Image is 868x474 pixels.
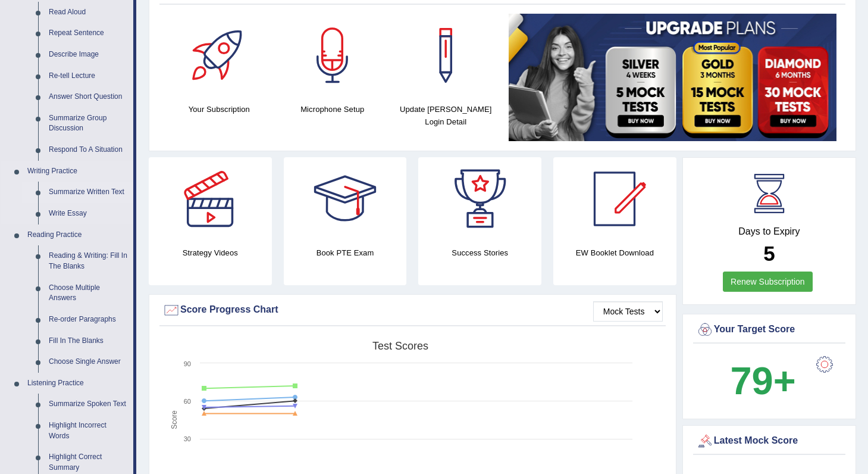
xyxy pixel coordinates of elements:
[43,139,133,161] a: Respond To A Situation
[763,242,775,265] b: 5
[43,351,133,373] a: Choose Single Answer
[184,360,191,367] text: 90
[22,161,133,182] a: Writing Practice
[22,373,133,394] a: Listening Practice
[43,86,133,108] a: Answer Short Question
[22,224,133,246] a: Reading Practice
[43,108,133,139] a: Summarize Group Discussion
[696,321,842,339] div: Your Target Score
[149,247,272,259] h4: Strategy Videos
[43,309,133,330] a: Re-order Paragraphs
[696,432,842,450] div: Latest Mock Score
[730,359,795,403] b: 79+
[43,245,133,277] a: Reading & Writing: Fill In The Blanks
[284,247,407,259] h4: Book PTE Exam
[43,44,133,66] a: Describe Image
[43,415,133,447] a: Highlight Incorrect Words
[170,410,178,429] tspan: Score
[43,2,133,23] a: Read Aloud
[723,272,813,292] a: Renew Subscription
[184,435,191,442] text: 30
[43,330,133,352] a: Fill In The Blanks
[43,203,133,224] a: Write Essay
[43,394,133,415] a: Summarize Spoken Text
[282,103,384,116] h4: Microphone Setup
[184,398,191,405] text: 60
[43,277,133,309] a: Choose Multiple Answers
[553,247,676,259] h4: EW Booklet Download
[509,14,837,141] img: small5.jpg
[43,23,133,44] a: Repeat Sentence
[43,182,133,203] a: Summarize Written Text
[418,247,541,259] h4: Success Stories
[168,103,270,116] h4: Your Subscription
[43,66,133,87] a: Re-tell Lecture
[395,103,497,128] h4: Update [PERSON_NAME] Login Detail
[162,301,663,319] div: Score Progress Chart
[372,340,428,352] tspan: Test scores
[696,226,842,237] h4: Days to Expiry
